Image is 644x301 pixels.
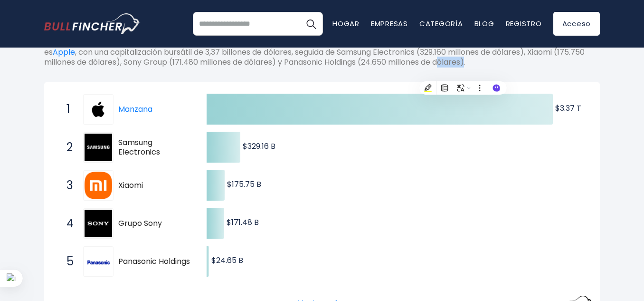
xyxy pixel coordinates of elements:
font: 2 [66,139,73,155]
font: 1 [66,101,70,117]
img: Grupo Sony [85,210,112,237]
font: , con una capitalización bursátil de 3,37 billones de dólares, seguida de Samsung Electronics (32... [44,47,585,68]
font: Grupo Sony [118,218,162,229]
a: Registro [506,19,542,29]
img: Samsung Electronics [85,134,112,161]
a: Empresas [371,19,408,29]
text: $329.16 B [243,141,275,152]
font: Panasonic Holdings [118,256,190,267]
font: Xiaomi [118,180,143,191]
button: Buscar [299,12,323,36]
a: Blog [474,19,494,29]
a: Acceso [553,12,600,36]
font: 4 [66,215,74,231]
font: 5 [66,253,74,269]
a: Manzana [118,104,152,115]
font: Acceso [562,19,591,29]
a: Ir a la página de inicio [44,13,141,34]
a: Categoría [419,19,463,29]
text: $3.37 T [555,103,581,114]
a: Manzana [83,94,118,125]
img: logotipo del camachuelo [44,13,141,34]
font: Samsung Electronics [118,137,160,158]
img: Manzana [85,96,112,123]
text: $175.75 B [227,179,261,190]
img: Panasonic Holdings [85,248,112,275]
img: Xiaomi [85,172,112,199]
text: $171.48 B [227,217,259,228]
a: Hogar [332,19,360,29]
text: $24.65 B [211,255,243,266]
a: Apple [53,47,75,58]
font: 3 [66,177,73,193]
